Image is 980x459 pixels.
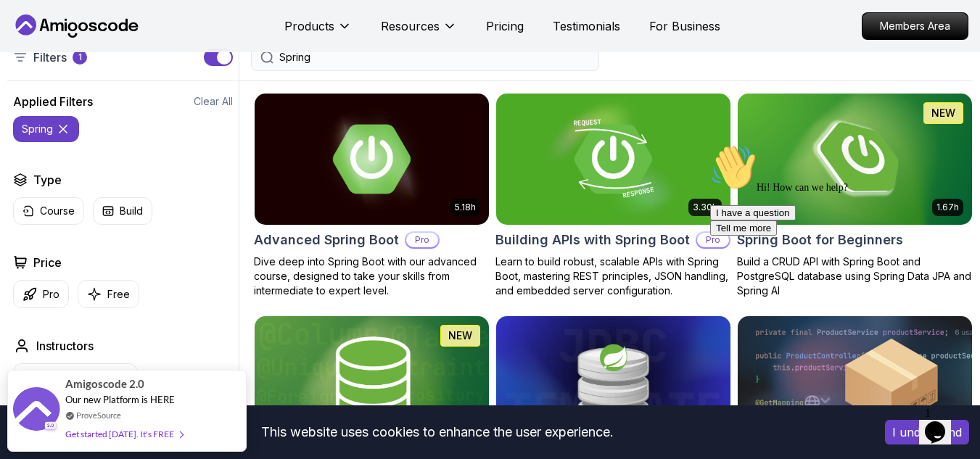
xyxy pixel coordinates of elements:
[13,363,138,395] button: instructor img[PERSON_NAME]
[284,17,352,46] button: Products
[6,6,267,97] div: 👋Hi! How can we help?I have a questionTell me more
[13,387,60,434] img: provesource social proof notification image
[6,44,144,54] span: Hi! How can we help?
[6,67,91,82] button: I have a question
[11,416,863,448] div: This website uses cookies to enhance the user experience.
[255,94,489,225] img: Advanced Spring Boot card
[22,122,53,136] p: Spring
[693,202,717,213] p: 3.30h
[65,376,144,392] span: Amigoscode 2.0
[486,17,524,35] a: Pricing
[78,280,139,308] button: Free
[919,401,965,444] iframe: chat widget
[65,394,175,405] span: Our new Platform is HERE
[885,420,969,444] button: Accept cookies
[737,93,973,298] a: Spring Boot for Beginners card1.67hNEWSpring Boot for BeginnersBuild a CRUD API with Spring Boot ...
[93,197,152,225] button: Build
[495,255,731,298] p: Learn to build robust, scalable APIs with Spring Boot, mastering REST principles, JSON handling, ...
[254,93,490,298] a: Advanced Spring Boot card5.18hAdvanced Spring BootProDive deep into Spring Boot with our advanced...
[65,426,183,442] div: Get started [DATE]. It's FREE
[381,17,440,35] p: Resources
[862,12,968,40] a: Members Area
[496,316,730,447] img: Spring JDBC Template card
[649,17,720,35] a: For Business
[931,106,955,120] p: NEW
[704,138,965,394] iframe: chat widget
[78,51,82,63] p: 1
[33,254,62,271] h2: Price
[194,94,233,109] button: Clear All
[13,280,69,308] button: Pro
[381,17,457,46] button: Resources
[33,171,62,189] h2: Type
[120,204,143,218] p: Build
[553,17,620,35] a: Testimonials
[13,197,84,225] button: Course
[284,17,334,35] p: Products
[255,316,489,447] img: Spring Data JPA card
[107,287,130,302] p: Free
[406,233,438,247] p: Pro
[6,6,52,52] img: :wave:
[76,409,121,421] a: ProveSource
[33,49,67,66] p: Filters
[496,94,730,225] img: Building APIs with Spring Boot card
[738,94,972,225] img: Spring Boot for Beginners card
[448,328,472,343] p: NEW
[455,202,476,213] p: 5.18h
[495,230,690,250] h2: Building APIs with Spring Boot
[697,233,729,247] p: Pro
[6,82,73,97] button: Tell me more
[40,204,75,218] p: Course
[254,230,399,250] h2: Advanced Spring Boot
[36,337,94,355] h2: Instructors
[279,50,590,65] input: Search Java, React, Spring boot ...
[13,116,79,142] button: Spring
[13,93,93,110] h2: Applied Filters
[495,93,731,298] a: Building APIs with Spring Boot card3.30hBuilding APIs with Spring BootProLearn to build robust, s...
[254,255,490,298] p: Dive deep into Spring Boot with our advanced course, designed to take your skills from intermedia...
[862,13,968,39] p: Members Area
[43,287,59,302] p: Pro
